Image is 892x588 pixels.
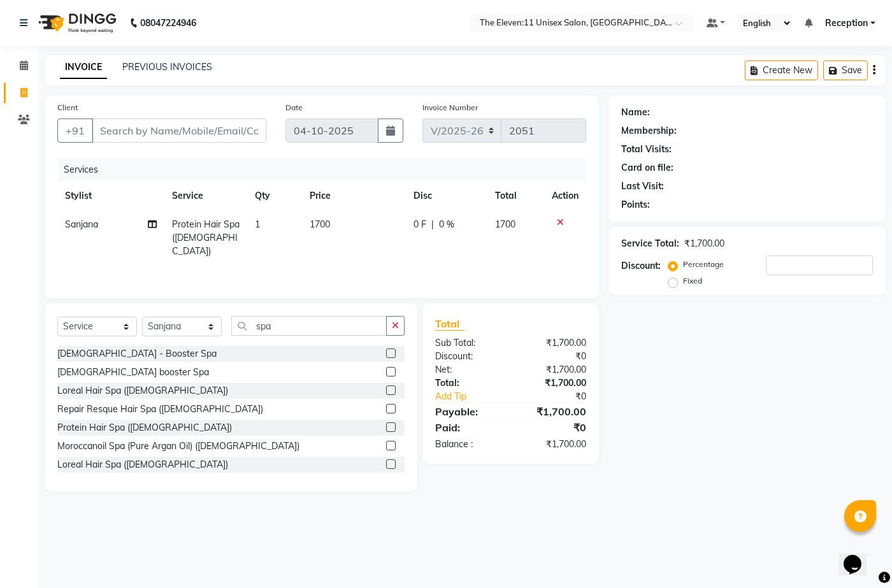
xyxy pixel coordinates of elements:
div: Loreal Hair Spa ([DEMOGRAPHIC_DATA]) [57,458,228,471]
input: Search by Name/Mobile/Email/Code [92,118,266,143]
span: 0 % [439,218,454,231]
div: Loreal Hair Spa ([DEMOGRAPHIC_DATA]) [57,384,228,398]
label: Date [285,102,303,113]
th: Total [487,182,544,210]
img: logo [32,5,120,41]
div: ₹0 [510,420,596,435]
div: [DEMOGRAPHIC_DATA] booster Spa [57,366,209,379]
div: [DEMOGRAPHIC_DATA] - Booster Spa [57,347,217,361]
div: ₹0 [525,390,596,403]
b: 08047224946 [140,5,196,41]
th: Action [544,182,586,210]
div: Moroccanoil Spa (Pure Argan Oil) ([DEMOGRAPHIC_DATA]) [57,440,299,453]
div: Discount: [621,259,661,273]
span: 1 [255,219,260,230]
th: Disc [406,182,487,210]
th: Price [302,182,406,210]
iframe: chat widget [838,537,879,575]
div: ₹0 [510,350,596,363]
div: Points: [621,198,650,212]
a: PREVIOUS INVOICES [122,61,212,73]
div: ₹1,700.00 [510,438,596,451]
span: Protein Hair Spa ([DEMOGRAPHIC_DATA]) [172,219,240,257]
div: ₹1,700.00 [510,404,596,419]
div: Discount: [426,350,511,363]
div: Net: [426,363,511,376]
th: Qty [247,182,303,210]
div: Balance : [426,438,511,451]
button: +91 [57,118,93,143]
th: Stylist [57,182,164,210]
label: Client [57,102,78,113]
div: ₹1,700.00 [684,237,724,250]
span: Sanjana [65,219,98,230]
span: | [431,218,434,231]
div: Total: [426,376,511,390]
div: Paid: [426,420,511,435]
span: 1700 [495,219,515,230]
div: ₹1,700.00 [510,363,596,376]
div: Service Total: [621,237,679,250]
th: Service [164,182,247,210]
span: 0 F [414,218,426,231]
label: Invoice Number [422,102,478,113]
div: Repair Resque Hair Spa ([DEMOGRAPHIC_DATA]) [57,403,263,416]
span: 1700 [310,219,330,230]
div: Protein Hair Spa ([DEMOGRAPHIC_DATA]) [57,421,232,434]
button: Create New [745,61,818,80]
a: Add Tip [426,390,525,403]
button: Save [823,61,868,80]
div: ₹1,700.00 [510,336,596,350]
div: ₹1,700.00 [510,376,596,390]
div: Last Visit: [621,180,664,193]
div: Sub Total: [426,336,511,350]
div: Card on file: [621,161,673,175]
div: Payable: [426,404,511,419]
label: Percentage [683,259,724,270]
div: Membership: [621,124,677,138]
div: Total Visits: [621,143,672,156]
div: Name: [621,106,650,119]
span: Total [435,317,464,331]
div: Services [59,158,596,182]
a: INVOICE [60,56,107,79]
input: Search or Scan [231,316,387,336]
label: Fixed [683,275,702,287]
span: Reception [825,17,868,30]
